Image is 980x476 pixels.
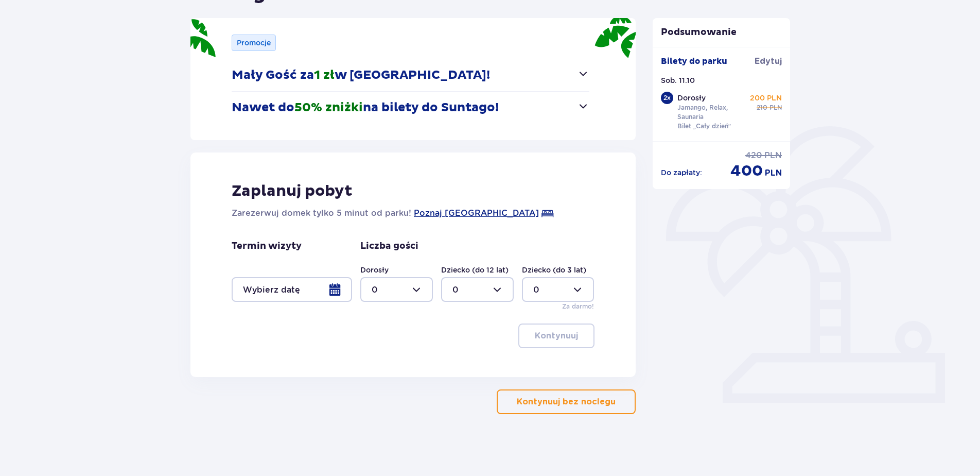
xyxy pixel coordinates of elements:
[757,103,767,112] span: 210
[755,56,782,67] span: Edytuj
[661,92,673,104] div: 2 x
[764,150,782,161] span: PLN
[360,265,389,275] label: Dorosły
[232,92,589,124] button: Nawet do50% zniżkina bilety do Suntago!
[769,103,782,112] span: PLN
[745,150,762,161] span: 420
[677,103,748,122] p: Jamango, Relax, Saunaria
[294,100,363,115] span: 50% zniżki
[360,240,418,252] p: Liczba gości
[661,56,727,67] p: Bilety do parku
[232,59,589,91] button: Mały Gość za1 złw [GEOGRAPHIC_DATA]!
[232,181,353,201] p: Zaplanuj pobyt
[314,67,335,83] span: 1 zł
[522,265,586,275] label: Dziecko (do 3 lat)
[517,396,616,407] p: Kontynuuj bez noclegu
[441,265,509,275] label: Dziecko (do 12 lat)
[237,38,271,48] p: Promocje
[232,67,490,83] p: Mały Gość za w [GEOGRAPHIC_DATA]!
[535,330,578,342] p: Kontynuuj
[661,75,695,86] p: Sob. 11.10
[653,26,791,39] p: Podsumowanie
[677,122,731,131] p: Bilet „Cały dzień”
[232,207,411,219] p: Zarezerwuj domek tylko 5 minut od parku!
[497,389,636,414] button: Kontynuuj bez noclegu
[661,167,702,178] p: Do zapłaty :
[232,240,302,252] p: Termin wizyty
[730,161,763,181] span: 400
[414,207,539,219] a: Poznaj [GEOGRAPHIC_DATA]
[765,167,782,179] span: PLN
[562,302,594,311] p: Za darmo!
[750,93,782,103] p: 200 PLN
[677,93,706,103] p: Dorosły
[518,324,594,348] button: Kontynuuj
[232,100,499,115] p: Nawet do na bilety do Suntago!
